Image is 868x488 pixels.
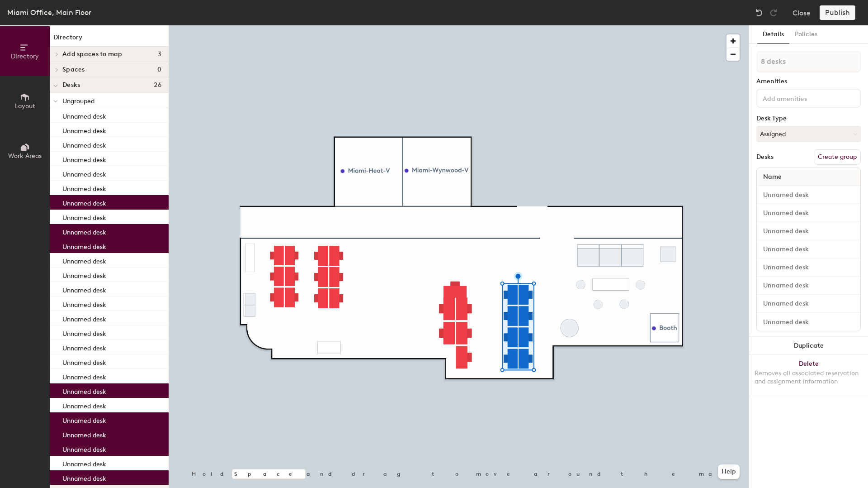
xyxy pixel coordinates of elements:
[749,337,868,355] button: Duplicate
[62,255,106,265] p: Unnamed desk
[154,81,161,89] span: 26
[62,81,80,89] span: Desks
[62,385,106,396] p: Unnamed desk
[62,110,106,120] p: Unnamed desk
[62,298,106,309] p: Unnamed desk
[62,139,106,149] p: Unnamed desk
[755,369,863,386] div: Removes all associated reservation and assignment information
[157,66,161,73] span: 0
[158,51,161,58] span: 3
[62,226,106,236] p: Unnamed desk
[62,153,106,164] p: Unnamed desk
[62,197,106,207] p: Unnamed desk
[62,400,106,410] p: Unnamed desk
[62,356,106,367] p: Unnamed desk
[759,225,859,238] input: Unnamed desk
[62,458,106,468] p: Unnamed desk
[718,464,740,479] button: Help
[62,284,106,294] p: Unnamed desk
[62,371,106,381] p: Unnamed desk
[62,269,106,280] p: Unnamed desk
[759,297,859,310] input: Unnamed desk
[759,261,859,274] input: Unnamed desk
[62,182,106,193] p: Unnamed desk
[62,168,106,178] p: Unnamed desk
[15,102,35,110] span: Layout
[761,92,842,103] input: Add amenities
[62,414,106,425] p: Unnamed desk
[756,115,861,122] div: Desk Type
[8,152,42,160] span: Work Areas
[755,8,764,17] img: Undo
[756,126,861,142] button: Assigned
[793,5,811,20] button: Close
[7,7,91,18] div: Miami Office, Main Floor
[749,355,868,395] button: DeleteRemoves all associated reservation and assignment information
[11,53,39,60] span: Directory
[62,240,106,251] p: Unnamed desk
[756,78,861,85] div: Amenities
[759,243,859,256] input: Unnamed desk
[759,279,859,292] input: Unnamed desk
[62,124,106,135] p: Unnamed desk
[759,207,859,220] input: Unnamed desk
[62,443,106,454] p: Unnamed desk
[814,149,861,165] button: Create group
[62,66,85,73] span: Spaces
[62,313,106,323] p: Unnamed desk
[62,327,106,338] p: Unnamed desk
[759,316,859,328] input: Unnamed desk
[62,211,106,222] p: Unnamed desk
[62,97,94,105] span: Ungrouped
[62,429,106,439] p: Unnamed desk
[757,25,789,44] button: Details
[759,189,859,201] input: Unnamed desk
[62,342,106,352] p: Unnamed desk
[789,25,823,44] button: Policies
[759,169,786,185] span: Name
[756,153,774,161] div: Desks
[769,8,778,17] img: Redo
[62,51,123,58] span: Add spaces to map
[50,33,169,47] h1: Directory
[62,472,106,483] p: Unnamed desk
